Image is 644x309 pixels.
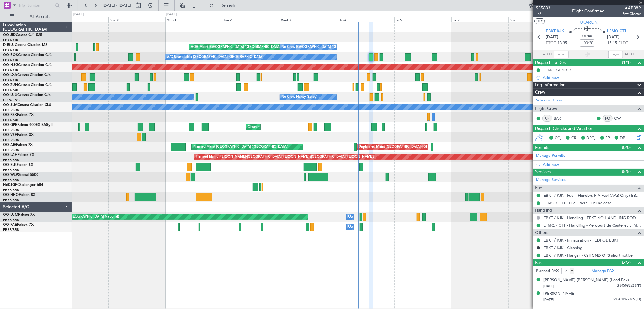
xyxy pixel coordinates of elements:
span: [DATE] [543,284,554,288]
span: OO-LUM [3,213,18,217]
a: EBKT / KJK - Fuel - Flanders FIA Fuel (AAB Only) EBKT / KJK [543,193,641,198]
span: DP [620,135,625,141]
div: Flight Confirmed [572,8,605,15]
a: EBKT/KJK [3,48,18,52]
span: GB4509252 (PP) [617,283,641,288]
span: (1/1) [622,59,631,66]
a: OO-LXACessna Citation CJ4 [3,73,51,77]
a: EBBR/BRU [3,218,19,222]
a: EBBR/BRU [3,228,19,232]
a: EBKT / KJK - Hangar - Call GND OPS short notice [543,253,633,258]
a: EBBR/BRU [3,128,19,132]
span: ELDT [618,40,628,46]
span: OO-WLP [3,173,18,177]
div: Sat 6 [451,17,508,22]
a: OO-FAEFalcon 7X [3,223,34,227]
div: Cleaning [GEOGRAPHIC_DATA] ([GEOGRAPHIC_DATA] National) [248,123,349,132]
div: Add new [543,75,641,80]
a: EBBR/BRU [3,168,19,172]
a: OO-LUXCessna Citation CJ4 [3,93,51,97]
span: Dispatch Checks and Weather [535,125,592,132]
span: OO-FAE [3,223,17,227]
span: 15:15 [607,40,617,46]
a: N604GFChallenger 604 [3,183,43,187]
span: 13:35 [558,40,567,46]
div: Owner Melsbroek Air Base [348,222,389,232]
a: EBBR/BRU [3,138,19,142]
a: EBBR/BRU [3,148,19,152]
div: Owner Melsbroek Air Base [348,212,389,222]
button: UTC [534,18,545,24]
span: [DATE] - [DATE] [103,3,131,8]
div: Sat 30 [51,17,108,22]
div: No Crew Nancy (Essey) [281,93,317,102]
div: LFMQ GENDEC [543,67,572,73]
a: EBBR/BRU [3,158,19,162]
a: OO-ELKFalcon 8X [3,163,33,167]
div: AOG Maint [GEOGRAPHIC_DATA] ([GEOGRAPHIC_DATA] National) [191,43,296,52]
a: OO-GPEFalcon 900EX EASy II [3,123,53,127]
a: OO-ZUNCessna Citation CJ4 [3,83,52,87]
a: OO-FSXFalcon 7X [3,113,34,117]
a: EBKT/KJK [3,78,18,82]
a: OO-WLPGlobal 5500 [3,173,38,177]
input: Trip Number [18,1,53,10]
div: Planned Maint [PERSON_NAME]-[GEOGRAPHIC_DATA][PERSON_NAME] ([GEOGRAPHIC_DATA][PERSON_NAME]) [196,153,374,162]
div: Planned Maint [GEOGRAPHIC_DATA] ([GEOGRAPHIC_DATA]) [193,143,288,152]
span: OO-LXA [3,73,17,77]
span: OO-SLM [3,103,18,107]
span: Permits [535,144,549,151]
span: OO-ZUN [3,83,18,87]
a: EBKT / KJK - Handling - EBKT NO HANDLING RQD FOR CJ [543,215,641,220]
a: EBBR/BRU [3,108,19,112]
span: Pref Charter [622,11,641,16]
label: Planned PAX [536,268,559,274]
div: Mon 1 [165,17,223,22]
span: EBKT KJK [546,28,565,35]
span: Handling [535,207,552,214]
div: [DATE] [166,12,177,17]
a: LFSN/ENC [3,98,20,102]
span: OO-JID [3,33,16,37]
span: Fuel [535,185,543,192]
a: OO-ROKCessna Citation CJ4 [3,53,52,57]
span: CR [571,135,576,141]
input: --:-- [554,51,569,58]
div: No Crew [GEOGRAPHIC_DATA] ([GEOGRAPHIC_DATA] National) [281,43,383,52]
span: Crew [535,89,545,96]
span: OO-ROK [3,53,18,57]
a: Manage Services [536,177,566,183]
a: EBBR/BRU [3,188,19,192]
div: A/C Unavailable [GEOGRAPHIC_DATA]-[GEOGRAPHIC_DATA] [167,53,263,62]
a: EBKT / KJK - Immigration - FEDPOL EBKT [543,238,618,243]
a: Manage Permits [536,153,565,159]
a: OO-HHOFalcon 8X [3,193,35,197]
span: OO-NSG [3,63,18,67]
span: Services [535,169,551,176]
button: Refresh [206,1,242,10]
span: Refresh [215,3,241,8]
span: ATOT [543,51,553,58]
div: Add new [543,162,641,167]
div: Wed 3 [280,17,337,22]
span: Others [535,229,548,236]
span: (5/5) [622,168,631,175]
span: [DATE] [543,297,554,302]
span: OO-HHO [3,193,19,197]
a: Schedule Crew [536,97,562,104]
a: OO-LUMFalcon 7X [3,213,35,217]
span: 595430977785 (ID) [613,297,641,302]
div: [DATE] [73,12,84,17]
span: OO-AIE [3,143,16,147]
a: OO-NSGCessna Citation CJ4 [3,63,52,67]
span: Dispatch To-Dos [535,59,566,66]
a: OO-AIEFalcon 7X [3,143,33,147]
div: [PERSON_NAME] [543,291,575,297]
span: (0/0) [622,144,631,151]
a: LFMQ / CTT - Fuel - WFS Fuel Release [543,200,611,205]
div: Tue 2 [223,17,280,22]
span: ETOT [546,40,556,46]
div: Sun 31 [108,17,165,22]
span: Pax [535,259,542,266]
div: Fri 5 [394,17,451,22]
